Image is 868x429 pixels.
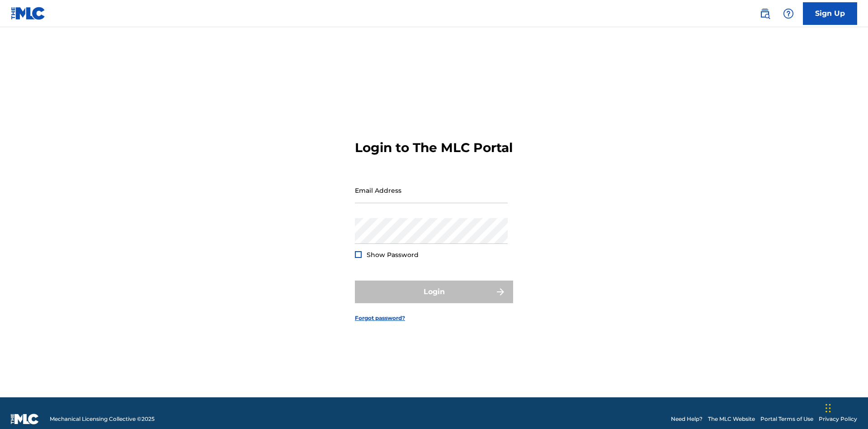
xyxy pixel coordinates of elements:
[50,415,155,423] span: Mechanical Licensing Collective © 2025
[367,251,419,259] span: Show Password
[355,314,405,322] a: Forgot password?
[11,7,46,20] img: MLC Logo
[11,414,39,424] img: logo
[760,415,813,423] a: Portal Terms of Use
[708,415,755,423] a: The MLC Website
[783,8,794,19] img: help
[759,8,770,19] img: search
[823,386,868,429] iframe: Chat Widget
[826,395,831,422] div: Drag
[671,415,703,423] a: Need Help?
[355,140,513,156] h3: Login to The MLC Portal
[756,5,774,23] a: Public Search
[779,5,797,23] div: Help
[819,415,857,423] a: Privacy Policy
[803,2,857,25] a: Sign Up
